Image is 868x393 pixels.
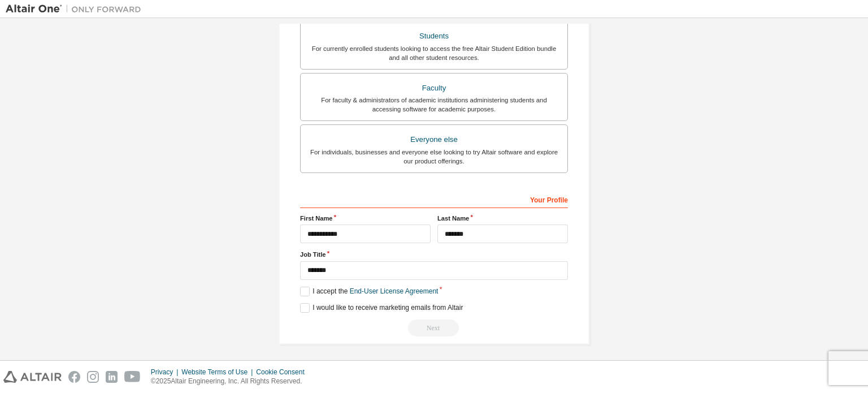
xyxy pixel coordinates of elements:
[307,132,561,148] div: Everyone else
[256,368,311,377] div: Cookie Consent
[151,368,181,377] div: Privacy
[307,44,561,62] div: For currently enrolled students looking to access the free Altair Student Edition bundle and all ...
[300,214,431,223] label: First Name
[300,319,568,336] div: Email already exists
[307,28,561,44] div: Students
[124,371,141,383] img: youtube.svg
[300,303,463,313] label: I would like to receive marketing emails from Altair
[68,371,80,383] img: facebook.svg
[307,80,561,96] div: Faculty
[3,371,62,383] img: altair_logo.svg
[300,287,438,296] label: I accept the
[106,371,118,383] img: linkedin.svg
[307,96,561,114] div: For faculty & administrators of academic institutions administering students and accessing softwa...
[300,250,568,259] label: Job Title
[6,3,147,15] img: Altair One
[181,368,256,377] div: Website Terms of Use
[350,287,439,295] a: End-User License Agreement
[307,148,561,166] div: For individuals, businesses and everyone else looking to try Altair software and explore our prod...
[437,214,568,223] label: Last Name
[87,371,99,383] img: instagram.svg
[300,190,568,208] div: Your Profile
[151,377,311,386] p: © 2025 Altair Engineering, Inc. All Rights Reserved.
